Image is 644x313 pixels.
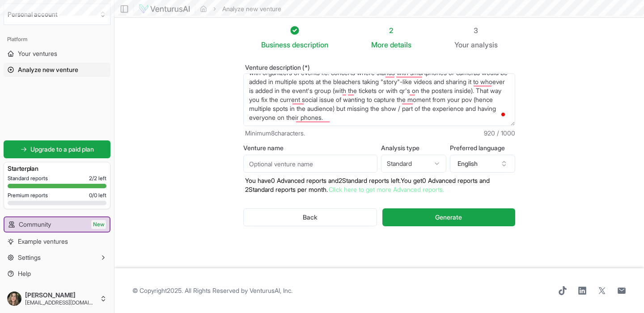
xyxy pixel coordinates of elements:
span: Generate [435,213,462,222]
a: Help [4,266,110,281]
a: Analyze new venture [4,63,110,77]
span: [EMAIL_ADDRESS][DOMAIN_NAME] [25,299,96,306]
span: More [371,39,388,50]
span: details [390,40,411,49]
textarea: To enrich screen reader interactions, please activate Accessibility in Grammarly extension settings [243,73,515,126]
span: Business [261,39,290,50]
button: Back [243,208,377,226]
label: Analysis type [381,145,446,151]
input: Optional venture name [243,155,377,173]
span: Analyze new venture [18,65,78,74]
span: Upgrade to a paid plan [30,145,94,154]
button: English [450,155,515,173]
label: Preferred language [450,145,515,151]
span: 920 / 1000 [484,129,515,138]
span: Example ventures [18,237,68,246]
span: Premium reports [8,192,48,199]
img: ACg8ocJJaJnm1srFG2uPwL56qOTjBXceLAcBG23UdzBHhBqRO044abrnIQ=s96-c [7,292,21,306]
span: Your ventures [18,49,57,58]
span: 2 / 2 left [89,175,106,182]
span: Minimum 8 characters. [245,129,305,138]
button: Settings [4,250,110,265]
span: [PERSON_NAME] [25,291,96,299]
div: Platform [4,32,110,47]
span: Settings [18,253,41,262]
a: VenturusAI, Inc [250,287,291,294]
label: Venture name [243,145,377,151]
span: Your [454,39,469,50]
a: Upgrade to a paid plan [4,140,110,158]
h3: Starter plan [8,164,106,173]
span: Standard reports [8,175,48,182]
span: © Copyright 2025 . All Rights Reserved by . [132,286,292,295]
a: Click here to get more Advanced reports. [329,186,444,193]
span: Help [18,269,31,278]
span: 0 / 0 left [89,192,106,199]
span: New [91,220,106,229]
a: Your ventures [4,47,110,61]
a: CommunityNew [4,217,110,232]
div: 2 [371,25,411,36]
span: analysis [471,40,498,49]
span: Community [19,220,51,229]
button: [PERSON_NAME][EMAIL_ADDRESS][DOMAIN_NAME] [4,288,110,309]
div: 3 [454,25,498,36]
span: description [292,40,328,49]
p: You have 0 Advanced reports and 2 Standard reports left. Y ou get 0 Advanced reports and 2 Standa... [243,176,515,194]
a: Example ventures [4,234,110,249]
button: Generate [382,208,515,226]
label: Venture description (*) [243,64,515,71]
